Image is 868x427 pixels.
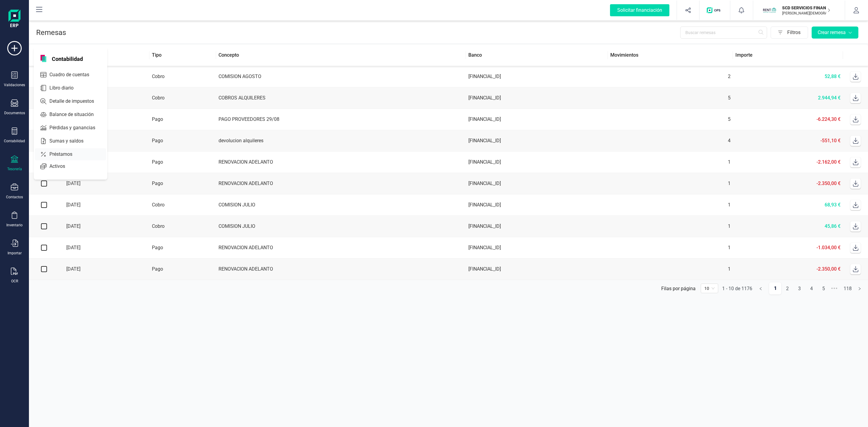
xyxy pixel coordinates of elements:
[466,216,608,237] td: [FINANCIAL_ID]
[608,152,733,173] td: 1
[610,4,669,16] div: Solicitar financiación
[216,152,466,173] td: RENOVACION ADELANTO
[842,283,853,295] a: 118
[8,10,20,29] img: Logo Finanedi
[794,283,805,295] a: 3
[608,194,733,216] td: 1
[152,245,163,250] span: Pago
[816,116,841,122] span: -6.224,30 €
[817,282,829,294] li: 5
[152,74,165,79] span: Cobro
[854,282,866,294] button: right
[216,45,466,66] th: Concepto
[59,194,149,216] td: [DATE]
[771,27,808,39] button: Filtros
[806,283,817,295] a: 4
[704,284,715,293] span: 10
[216,237,466,259] td: RENOVACION ADELANTO
[466,45,608,66] th: Banco
[152,202,165,208] span: Cobro
[793,282,805,294] li: 3
[825,202,841,208] span: 68,93 €
[47,163,76,170] span: Activos
[466,152,608,173] td: [FINANCIAL_ID]
[760,1,838,20] button: SCSCD SERVICIOS FINANCIEROS SL[PERSON_NAME][DEMOGRAPHIC_DATA][DEMOGRAPHIC_DATA]
[782,11,830,16] p: [PERSON_NAME][DEMOGRAPHIC_DATA][DEMOGRAPHIC_DATA]
[152,138,163,143] span: Pago
[781,282,793,294] li: 2
[608,216,733,237] td: 1
[466,194,608,216] td: [FINANCIAL_ID]
[6,195,23,199] div: Contactos
[759,287,763,290] span: left
[707,7,723,13] img: Logo de OPS
[608,259,733,280] td: 1
[8,251,22,256] div: Importar
[829,282,839,292] li: Avanzar 5 páginas
[825,223,841,229] span: 45,86 €
[216,194,466,216] td: COMISION JULIO
[59,237,149,259] td: [DATE]
[47,137,94,145] span: Sumas y saldos
[466,173,608,194] td: [FINANCIAL_ID]
[733,45,843,66] th: Importe
[152,95,165,101] span: Cobro
[841,282,854,294] li: 118
[11,279,18,284] div: OCR
[47,84,84,92] span: Libro diario
[829,282,839,294] span: •••
[216,173,466,194] td: RENOVACION ADELANTO
[216,109,466,130] td: PAGO PROVEEDORES 29/08
[6,223,23,228] div: Inventario
[769,282,781,294] a: 1
[216,130,466,152] td: devolucion alquileres
[608,237,733,259] td: 1
[825,74,841,79] span: 52,88 €
[152,223,165,229] span: Cobro
[608,66,733,87] td: 2
[59,45,149,66] th: Fecha
[48,55,86,62] span: Contabilidad
[755,282,767,292] li: Página anterior
[466,130,608,152] td: [FINANCIAL_ID]
[7,167,22,171] div: Tesorería
[216,259,466,280] td: RENOVACION ADELANTO
[152,266,163,272] span: Pago
[818,283,829,295] a: 5
[152,159,163,165] span: Pago
[805,282,817,294] li: 4
[59,259,149,280] td: [DATE]
[812,27,858,39] button: Crear remesa
[47,151,83,158] span: Préstamos
[59,173,149,194] td: [DATE]
[701,284,718,293] div: 页码
[608,109,733,130] td: 5
[216,66,466,87] td: COMISION AGOSTO
[4,111,25,115] div: Documentos
[787,27,808,39] span: Filtros
[818,95,841,101] span: 2.944,94 €
[608,130,733,152] td: 4
[216,87,466,109] td: COBROS ALQUILERES
[36,28,66,37] p: Remesas
[47,124,106,131] span: Pérdidas y ganancias
[466,259,608,280] td: [FINANCIAL_ID]
[47,98,105,105] span: Detalle de impuestos
[608,45,733,66] th: Movimientos
[47,71,100,78] span: Cuadro de cuentas
[603,1,677,20] button: Solicitar financiación
[818,29,852,36] div: Crear remesa
[4,83,25,87] div: Validaciones
[4,139,25,143] div: Contabilidad
[466,66,608,87] td: [FINANCIAL_ID]
[816,181,841,186] span: -2.350,00 €
[820,138,841,143] span: -551,10 €
[152,116,163,122] span: Pago
[816,159,841,165] span: -2.162,00 €
[466,87,608,109] td: [FINANCIAL_ID]
[763,4,776,17] img: SC
[47,111,105,118] span: Balance de situación
[722,286,752,291] div: 1 - 10 de 1176
[755,282,767,294] button: left
[466,237,608,259] td: [FINANCIAL_ID]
